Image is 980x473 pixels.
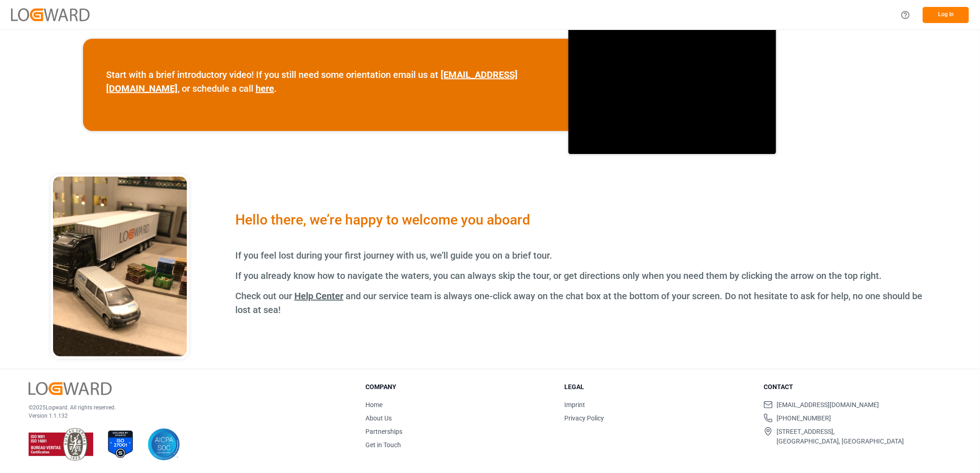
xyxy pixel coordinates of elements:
a: About Us [365,414,392,422]
img: Logward_new_orange.png [11,8,90,21]
a: Help Center [294,290,343,302]
div: Hello there, we’re happy to welcome you aboard [235,209,938,230]
a: Partnerships [365,428,402,435]
img: ISO 27001 Certification [104,428,137,461]
h3: Legal [565,382,753,392]
a: Imprint [565,401,586,408]
a: Home [365,401,382,408]
button: Log In [923,7,969,23]
span: [PHONE_NUMBER] [777,414,831,423]
a: here [256,83,274,94]
h3: Contact [764,382,951,392]
iframe: video [568,16,776,154]
p: Start with a brief introductory video! If you still need some orientation email us at , or schedu... [106,68,545,95]
img: Logward Logo [29,382,112,396]
a: Get in Touch [365,441,401,449]
img: AICPA SOC [148,428,180,461]
button: Help Center [895,5,916,25]
p: If you already know how to navigate the waters, you can always skip the tour, or get directions o... [235,269,938,283]
a: Privacy Policy [565,414,604,422]
img: ISO 9001 & ISO 14001 Certification [29,428,93,461]
span: [EMAIL_ADDRESS][DOMAIN_NAME] [777,400,879,410]
p: If you feel lost during your first journey with us, we’ll guide you on a brief tour. [235,248,938,262]
p: Version 1.1.132 [29,412,342,420]
p: Check out our and our service team is always one-click away on the chat box at the bottom of your... [235,289,938,317]
h3: Company [365,382,553,392]
span: [STREET_ADDRESS], [GEOGRAPHIC_DATA], [GEOGRAPHIC_DATA] [777,427,904,446]
p: © 2025 Logward. All rights reserved. [29,403,342,412]
a: [EMAIL_ADDRESS][DOMAIN_NAME] [106,69,518,94]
